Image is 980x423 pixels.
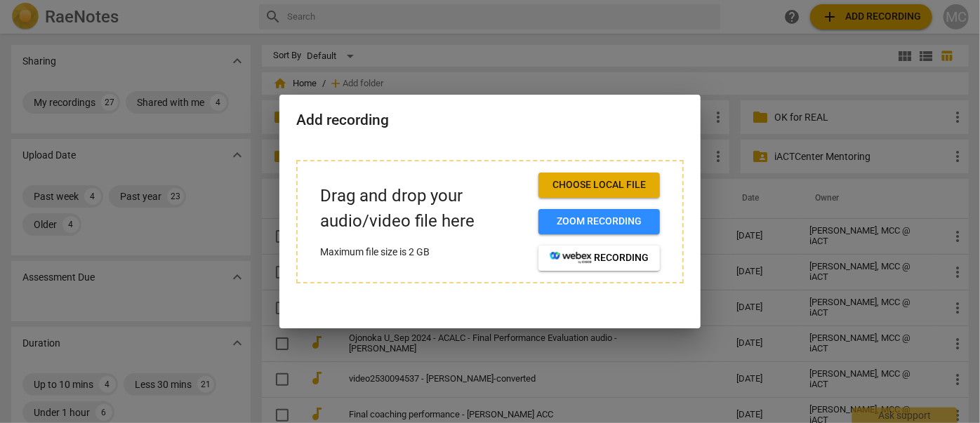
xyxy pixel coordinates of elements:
[550,178,649,192] span: Choose local file
[538,209,660,234] button: Zoom recording
[320,245,527,260] p: Maximum file size is 2 GB
[538,246,660,271] button: recording
[550,215,649,229] span: Zoom recording
[296,112,684,129] h2: Add recording
[320,184,527,233] p: Drag and drop your audio/video file here
[550,251,649,265] span: recording
[538,173,660,198] button: Choose local file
